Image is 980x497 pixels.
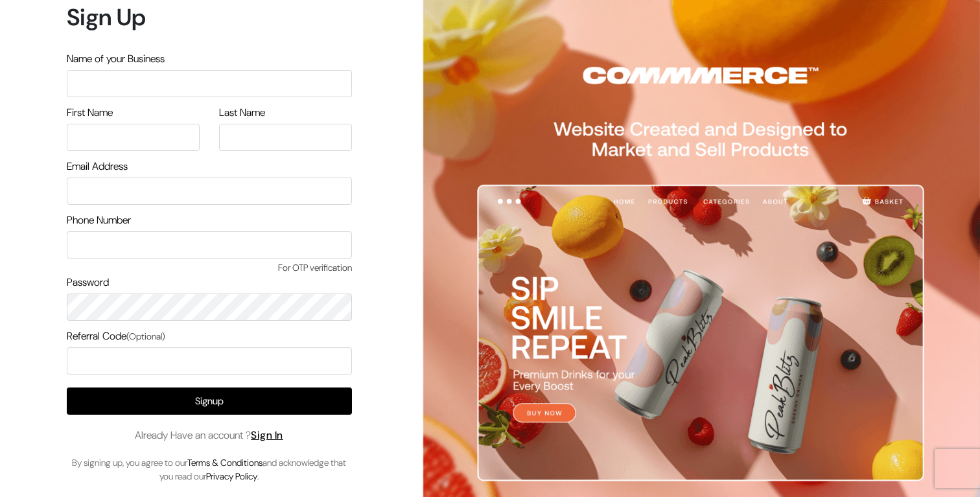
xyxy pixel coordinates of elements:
[67,456,352,483] p: By signing up, you agree to our and acknowledge that you read our .
[219,105,265,121] label: Last Name
[135,428,283,443] span: Already Have an account ?
[67,3,352,31] h1: Sign Up
[251,428,283,442] a: Sign In
[206,470,257,482] a: Privacy Policy
[67,329,165,344] label: Referral Code
[67,51,165,67] label: Name of your Business
[67,105,113,121] label: First Name
[67,387,352,415] button: Signup
[67,261,352,275] span: For OTP verification
[126,330,165,342] span: (Optional)
[187,457,262,468] a: Terms & Conditions
[67,159,128,174] label: Email Address
[67,275,109,290] label: Password
[67,213,131,228] label: Phone Number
